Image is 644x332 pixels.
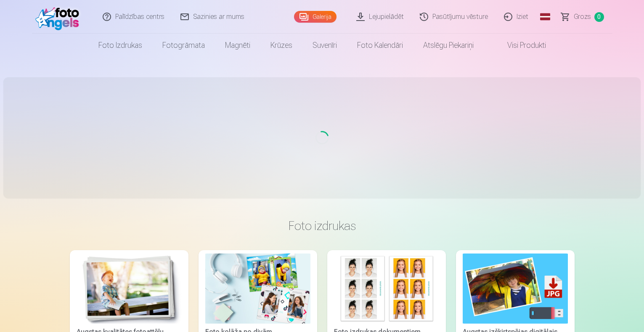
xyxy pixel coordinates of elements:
[334,254,439,324] img: Foto izdrukas dokumentiem
[260,34,302,57] a: Krūzes
[484,34,556,57] a: Visi produkti
[77,218,568,233] h3: Foto izdrukas
[77,254,182,324] img: Augstas kvalitātes fotoattēlu izdrukas
[215,34,260,57] a: Magnēti
[302,34,347,57] a: Suvenīri
[463,254,568,324] img: Augstas izšķirtspējas digitālais fotoattēls JPG formātā
[574,12,591,22] span: Grozs
[152,34,215,57] a: Fotogrāmata
[594,12,604,22] span: 0
[347,34,413,57] a: Foto kalendāri
[205,254,310,324] img: Foto kolāža no divām fotogrāfijām
[35,3,84,30] img: /fa1
[413,34,484,57] a: Atslēgu piekariņi
[88,34,152,57] a: Foto izdrukas
[294,11,337,23] a: Galerija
